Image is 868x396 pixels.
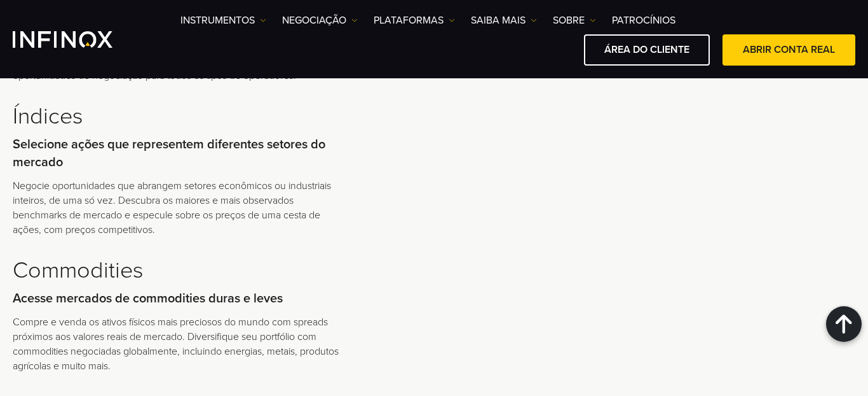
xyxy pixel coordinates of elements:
[282,13,358,28] a: NEGOCIAÇÃO
[13,25,349,83] p: Com a INFINOX, você pode comprar e vender mais de 45 pares de moedas - principais, secundárias e ...
[13,290,283,306] strong: Acesse mercados de commodities duras e leves
[13,100,349,133] h2: Índices
[13,179,349,237] p: Negocie oportunidades que abrangem setores econômicos ou industriais inteiros, de uma só vez. Des...
[553,13,596,28] a: SOBRE
[612,13,675,28] a: Patrocínios
[722,34,855,66] a: ABRIR CONTA REAL
[584,34,710,66] a: ÁREA DO CLIENTE
[374,13,455,28] a: PLATAFORMAS
[13,137,325,170] strong: Selecione ações que representem diferentes setores do mercado
[13,254,349,287] h2: Commodities
[13,31,142,48] a: INFINOX Logo
[13,315,349,373] p: Compre e venda os ativos físicos mais preciosos do mundo com spreads próximos aos valores reais d...
[180,13,266,28] a: Instrumentos
[471,13,537,28] a: Saiba mais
